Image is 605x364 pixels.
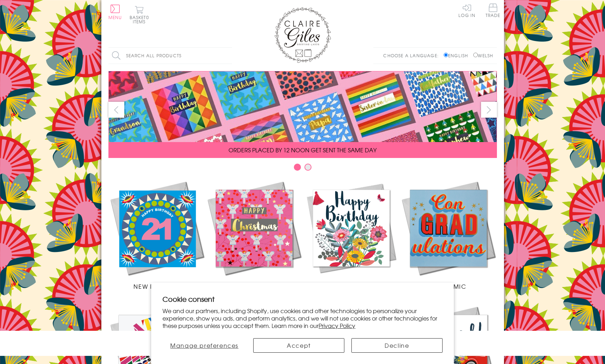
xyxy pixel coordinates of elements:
input: Search [225,48,232,64]
button: next [481,102,497,118]
input: Welsh [473,53,478,57]
span: 0 items [133,14,149,25]
button: Basket0 items [130,6,149,24]
a: Privacy Policy [319,321,355,330]
span: New Releases [134,282,180,290]
span: Manage preferences [170,341,238,350]
a: Log In [458,4,475,17]
button: Accept [253,338,344,353]
button: Manage preferences [162,338,246,353]
button: prev [108,102,124,118]
div: Carousel Pagination [108,163,497,174]
span: Menu [108,14,122,20]
input: Search all products [108,48,232,64]
button: Carousel Page 2 [304,164,312,171]
span: ORDERS PLACED BY 12 NOON GET SENT THE SAME DAY [229,146,376,154]
a: Academic [400,180,497,290]
p: Choose a language: [383,52,442,59]
button: Decline [351,338,443,353]
span: Academic [430,282,467,290]
button: Menu [108,5,122,19]
label: Welsh [473,52,493,59]
p: We and our partners, including Shopify, use cookies and other technologies to personalize your ex... [162,307,443,329]
a: Birthdays [303,180,400,290]
img: Claire Giles Greetings Cards [274,7,331,63]
span: Christmas [236,282,272,290]
button: Carousel Page 1 (Current Slide) [294,164,301,171]
span: Trade [486,4,500,17]
a: New Releases [108,180,206,290]
input: English [444,53,448,57]
a: Trade [486,4,500,19]
span: Birthdays [334,282,368,290]
label: English [444,52,471,59]
h2: Cookie consent [162,294,443,304]
a: Christmas [206,180,303,290]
